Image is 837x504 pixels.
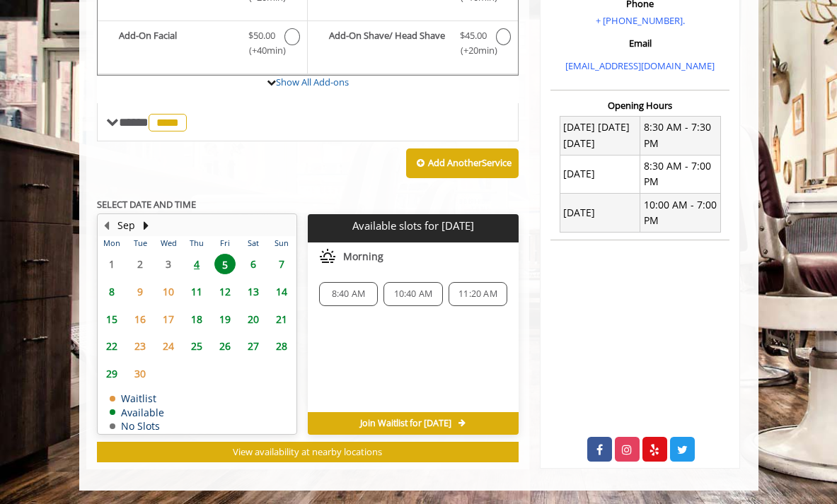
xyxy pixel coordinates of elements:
span: 25 [186,336,207,356]
td: Select day13 [239,278,267,305]
span: 26 [214,336,236,356]
td: 8:30 AM - 7:00 PM [640,155,720,194]
span: 8 [101,281,122,302]
div: 10:40 AM [383,282,442,306]
th: Sat [239,236,267,250]
td: Select day29 [98,360,127,387]
span: 16 [129,309,151,329]
th: Wed [154,236,183,250]
td: Select day28 [267,332,296,360]
td: Available [110,407,164,418]
td: 8:30 AM - 7:30 PM [640,116,720,155]
td: Select day30 [126,360,154,387]
button: View availability at nearby locations [97,442,519,462]
b: Add-On Facial [119,28,240,58]
td: Select day6 [239,250,267,278]
span: 12 [214,281,236,302]
th: Fri [211,236,239,250]
h3: Email [554,38,726,48]
b: Add-On Shave/ Head Shave [329,28,451,58]
td: Select day14 [267,278,296,305]
button: Add AnotherService [406,148,519,178]
td: Select day11 [183,278,211,305]
td: Select day8 [98,278,127,305]
span: View availability at nearby locations [233,445,382,458]
span: Join Waitlist for [DATE] [360,418,451,429]
td: Select day4 [183,250,211,278]
td: Waitlist [110,393,164,404]
td: Select day5 [211,250,239,278]
td: [DATE] [560,155,640,194]
a: Show All Add-ons [276,76,349,88]
span: $45.00 [460,28,487,43]
span: 30 [129,363,151,384]
th: Tue [126,236,154,250]
span: 22 [101,336,122,356]
td: [DATE] [DATE] [DATE] [560,116,640,155]
td: [DATE] [560,194,640,233]
button: Sep [117,218,135,233]
td: 10:00 AM - 7:00 PM [640,194,720,233]
span: 9 [129,281,151,302]
span: 11:20 AM [458,288,497,300]
span: 17 [158,309,179,329]
td: Select day9 [126,278,154,305]
span: (+20min ) [457,43,488,58]
span: 7 [271,254,292,274]
span: 18 [186,309,207,329]
button: Previous Month [101,218,112,233]
th: Thu [183,236,211,250]
span: 10 [158,281,179,302]
span: 6 [243,254,264,274]
span: $50.00 [248,28,275,43]
td: Select day16 [126,305,154,333]
td: Select day18 [183,305,211,333]
span: 29 [101,363,122,384]
span: 14 [271,281,292,302]
img: morning slots [319,248,336,265]
td: Select day15 [98,305,127,333]
td: Select day23 [126,332,154,360]
div: 8:40 AM [319,282,378,306]
td: Select day17 [154,305,183,333]
span: 24 [158,336,179,356]
h3: Opening Hours [550,100,729,110]
td: Select day7 [267,250,296,278]
span: 8:40 AM [332,288,365,300]
span: 11 [186,281,207,302]
span: 5 [214,254,236,274]
b: Add Another Service [428,156,512,169]
td: No Slots [110,421,164,431]
td: Select day10 [154,278,183,305]
td: Select day26 [211,332,239,360]
span: 27 [243,336,264,356]
span: 20 [243,309,264,329]
td: Select day24 [154,332,183,360]
label: Add-On Facial [105,28,300,61]
td: Select day20 [239,305,267,333]
td: Select day27 [239,332,267,360]
label: Add-On Shave/ Head Shave [315,28,511,61]
span: 13 [243,281,264,302]
span: 15 [101,309,122,329]
span: 23 [129,336,151,356]
th: Mon [98,236,127,250]
td: Select day21 [267,305,296,333]
span: 21 [271,309,292,329]
a: [EMAIL_ADDRESS][DOMAIN_NAME] [565,59,715,72]
span: 4 [186,254,207,274]
button: Next Month [141,218,152,233]
span: Morning [343,251,383,262]
span: 19 [214,309,236,329]
span: 10:40 AM [394,288,433,300]
td: Select day12 [211,278,239,305]
span: 28 [271,336,292,356]
p: Available slots for [DATE] [313,220,513,232]
b: SELECT DATE AND TIME [97,198,196,211]
td: Select day25 [183,332,211,360]
a: + [PHONE_NUMBER]. [596,14,685,27]
span: (+40min ) [246,43,277,58]
th: Sun [267,236,296,250]
td: Select day19 [211,305,239,333]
